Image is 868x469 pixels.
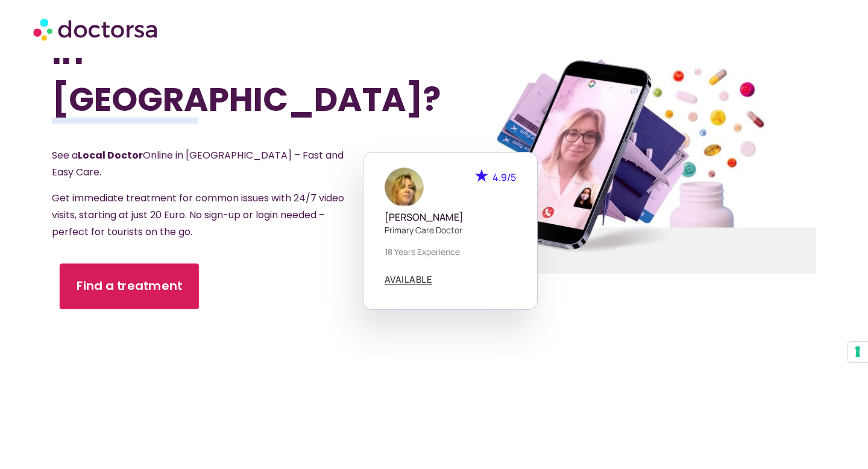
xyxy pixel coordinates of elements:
[60,263,199,309] a: Find a treatment
[52,148,344,179] span: See a Online in [GEOGRAPHIC_DATA] – Fast and Easy Care.
[115,423,753,439] iframe: Customer reviews powered by Trustpilot
[848,342,868,362] button: Your consent preferences for tracking technologies
[385,275,433,285] a: AVAILABLE
[385,224,516,236] p: Primary care doctor
[77,278,183,295] span: Find a treatment
[385,245,516,258] p: 18 years experience
[385,212,516,223] h5: [PERSON_NAME]
[52,191,344,239] span: Get immediate treatment for common issues with 24/7 video visits, starting at just 20 Euro. No si...
[492,171,516,184] span: 4.9/5
[385,275,433,284] span: AVAILABLE
[78,148,143,162] strong: Local Doctor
